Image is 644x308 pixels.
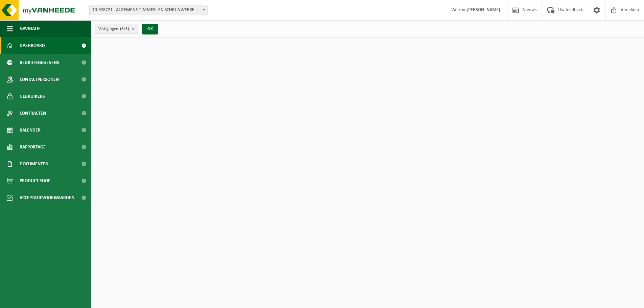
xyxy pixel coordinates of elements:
span: 10-928721 - ALGEMENE TIMMER- EN SCHRIJNWERKEN HEEMERYCK NV - OOSTNIEUWKERKE [89,5,208,15]
span: Acceptatievoorwaarden [20,189,74,206]
span: Documenten [20,156,48,172]
span: Contracten [20,105,46,122]
span: Gebruikers [20,88,45,105]
button: Vestigingen(3/3) [95,24,138,34]
span: Bedrijfsgegevens [20,54,59,71]
count: (3/3) [120,27,129,31]
span: Vestigingen [98,24,129,34]
span: Kalender [20,122,41,139]
span: Navigatie [20,20,41,37]
span: 10-928721 - ALGEMENE TIMMER- EN SCHRIJNWERKEN HEEMERYCK NV - OOSTNIEUWKERKE [90,5,207,15]
button: OK [142,24,158,34]
span: Contactpersonen [20,71,59,88]
span: Product Shop [20,172,50,189]
span: Dashboard [20,37,45,54]
span: Rapportage [20,139,46,156]
strong: [PERSON_NAME] [467,7,500,13]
